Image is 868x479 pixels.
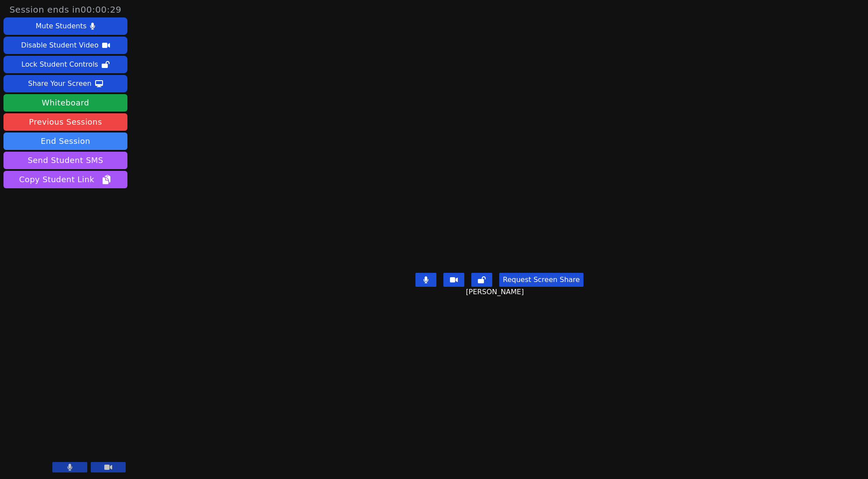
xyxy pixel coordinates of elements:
button: Send Student SMS [3,152,127,169]
div: Mute Students [36,19,86,33]
button: Request Screen Share [499,273,583,287]
a: Previous Sessions [3,113,127,131]
button: Whiteboard [3,94,127,112]
div: Disable Student Video [21,38,98,52]
span: [PERSON_NAME] [466,287,526,297]
div: Lock Student Controls [21,58,98,71]
button: Copy Student Link [3,171,127,188]
button: Lock Student Controls [3,56,127,73]
button: Disable Student Video [3,37,127,54]
span: Copy Student Link [19,173,112,186]
button: End Session [3,132,127,150]
button: Mute Students [3,17,127,35]
div: Share Your Screen [28,77,92,91]
button: Share Your Screen [3,75,127,92]
span: Session ends in [10,3,122,16]
time: 00:00:29 [81,4,122,15]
